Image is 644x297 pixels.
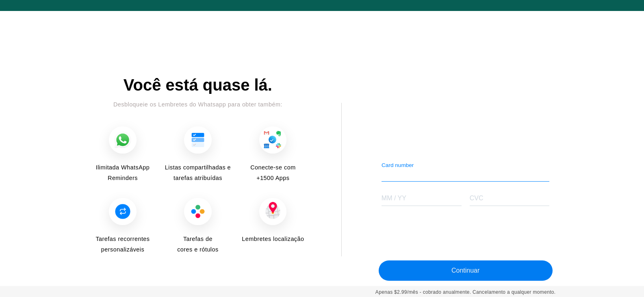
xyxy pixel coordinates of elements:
[375,97,556,138] iframe: Moldura de botão de pagamento seguro
[175,234,221,256] span: Tarefas de cores e rótulos
[259,126,286,154] img: Conecte-se com +1500 Apps
[109,126,136,154] img: Ilimitada WhatsApp Reminders
[379,260,553,281] button: Continuar
[184,126,211,154] img: Listas compartilhadas e tarefas atribuídas
[239,234,307,245] span: Lembretes localização
[375,288,556,297] div: Apenas $2.99/mês - cobrado anualmente. Cancelamento a qualquer momento.
[259,198,286,225] img: Lembretes localização
[89,99,308,110] div: Desbloqueie os Lembretes do Whatsapp para obter também:
[163,162,232,184] span: Listas compartilhadas e tarefas atribuídas
[250,162,296,184] span: Conecte-se com +1500 Apps
[184,198,211,225] img: Tarefas de cores e rótulos
[109,198,136,225] img: Tarefas recorrentes personalizáveis
[89,76,308,95] div: Você está quase lá.
[89,162,157,184] span: Ilimitada WhatsApp Reminders
[382,171,550,178] iframe: Moldura de introdução de número de cartão seguro
[89,234,157,256] span: Tarefas recorrentes personalizáveis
